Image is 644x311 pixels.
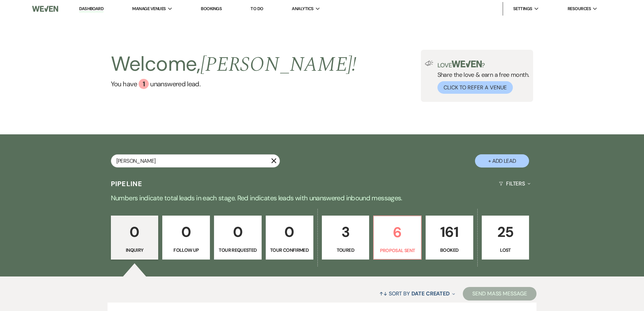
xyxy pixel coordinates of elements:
[326,246,365,254] p: Toured
[430,221,469,243] p: 161
[115,221,154,243] p: 0
[411,290,450,297] span: Date Created
[322,216,369,260] a: 3Toured
[79,6,103,12] a: Dashboard
[266,216,313,260] a: 0Tour Confirmed
[378,247,417,254] p: Proposal Sent
[426,216,473,260] a: 161Booked
[373,216,422,260] a: 6Proposal Sent
[379,290,387,297] span: ↑↓
[377,285,458,303] button: Sort By Date Created
[111,154,280,168] input: Search by name, event date, email address or phone number
[452,61,482,67] img: weven-logo-green.svg
[437,61,529,68] p: Love ?
[475,154,529,168] button: + Add Lead
[270,221,309,243] p: 0
[326,221,365,243] p: 3
[214,216,262,260] a: 0Tour Requested
[270,246,309,254] p: Tour Confirmed
[162,216,210,260] a: 0Follow Up
[486,246,525,254] p: Lost
[486,221,525,243] p: 25
[79,193,566,203] p: Numbers indicate total leads in each stage. Red indicates leads with unanswered inbound messages.
[111,216,159,260] a: 0Inquiry
[425,61,433,66] img: loud-speaker-illustration.svg
[201,6,222,12] a: Bookings
[111,79,357,89] a: You have 1 unanswered lead.
[378,221,417,244] p: 6
[437,81,513,94] button: Click to Refer a Venue
[32,2,58,16] img: Weven Logo
[218,246,257,254] p: Tour Requested
[167,221,206,243] p: 0
[132,5,166,12] span: Manage Venues
[463,287,536,301] button: Send Mass Message
[200,49,357,80] span: [PERSON_NAME] !
[430,246,469,254] p: Booked
[139,79,149,89] div: 1
[111,50,357,79] h2: Welcome,
[111,179,143,188] h3: Pipeline
[167,246,206,254] p: Follow Up
[251,6,263,12] a: To Do
[513,5,532,12] span: Settings
[568,5,591,12] span: Resources
[218,221,257,243] p: 0
[496,175,533,193] button: Filters
[292,5,313,12] span: Analytics
[482,216,529,260] a: 25Lost
[115,246,154,254] p: Inquiry
[433,61,529,94] div: Share the love & earn a free month.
